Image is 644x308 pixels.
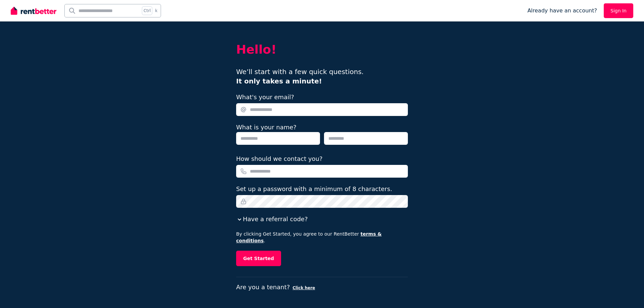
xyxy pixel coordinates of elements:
p: Are you a tenant? [236,283,408,292]
button: Have a referral code? [236,214,308,224]
h2: Hello! [236,43,408,56]
span: We’ll start with a few quick questions. [236,68,364,85]
span: Ctrl [142,6,152,15]
label: Set up a password with a minimum of 8 characters. [236,184,392,194]
label: How should we contact you? [236,154,323,164]
span: k [155,8,157,13]
button: Click here [292,285,315,291]
a: Sign In [604,3,633,18]
label: What's your email? [236,93,294,102]
span: Already have an account? [527,7,597,15]
p: By clicking Get Started, you agree to our RentBetter . [236,231,408,244]
img: RentBetter [11,6,56,16]
b: It only takes a minute! [236,77,322,85]
label: What is your name? [236,124,297,131]
button: Get Started [236,251,281,266]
